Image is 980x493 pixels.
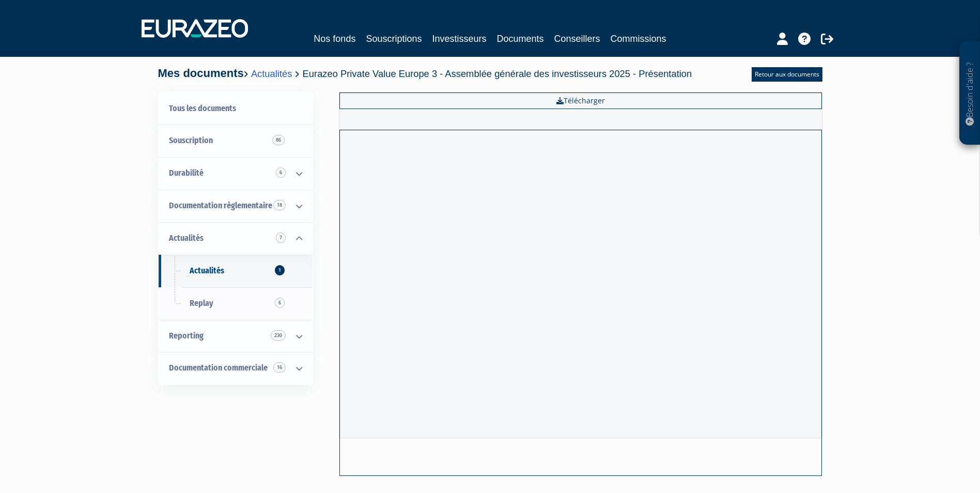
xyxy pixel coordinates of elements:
a: Replay6 [159,287,313,320]
img: 1732889491-logotype_eurazeo_blanc_rvb.png [142,19,248,38]
a: Souscriptions [366,32,422,46]
span: 86 [272,135,285,145]
span: 18 [273,200,286,210]
a: Commissions [611,32,666,46]
span: Documentation commerciale [169,363,268,373]
span: Eurazeo Private Value Europe 3 - Assemblée générale des investisseurs 2025 - Présentation [303,68,692,79]
span: 16 [273,362,286,373]
a: Reporting 230 [159,320,313,352]
span: 1 [275,265,285,275]
a: Investisseurs [432,32,486,46]
span: Documentation règlementaire [169,201,272,210]
a: Conseillers [554,32,600,46]
a: Documentation règlementaire 18 [159,190,313,222]
span: 230 [271,330,286,341]
h4: Mes documents [158,67,692,80]
span: 7 [276,233,286,243]
span: Replay [190,298,213,308]
span: Reporting [169,331,204,341]
span: 6 [275,298,285,308]
span: Souscription [169,135,213,145]
span: Actualités [190,266,224,275]
a: Documentation commerciale 16 [159,352,313,384]
a: Durabilité 6 [159,157,313,190]
a: Actualités 7 [159,222,313,255]
a: Souscription86 [159,125,313,157]
a: Télécharger [339,93,822,109]
a: Tous les documents [159,93,313,125]
a: Actualités1 [159,255,313,287]
span: Durabilité [169,168,204,178]
p: Besoin d'aide ? [964,47,976,140]
a: Actualités [251,68,292,79]
a: Nos fonds [314,32,355,46]
span: 6 [276,167,286,178]
a: Retour aux documents [752,67,822,82]
a: Documents [497,32,544,46]
span: Actualités [169,233,204,243]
